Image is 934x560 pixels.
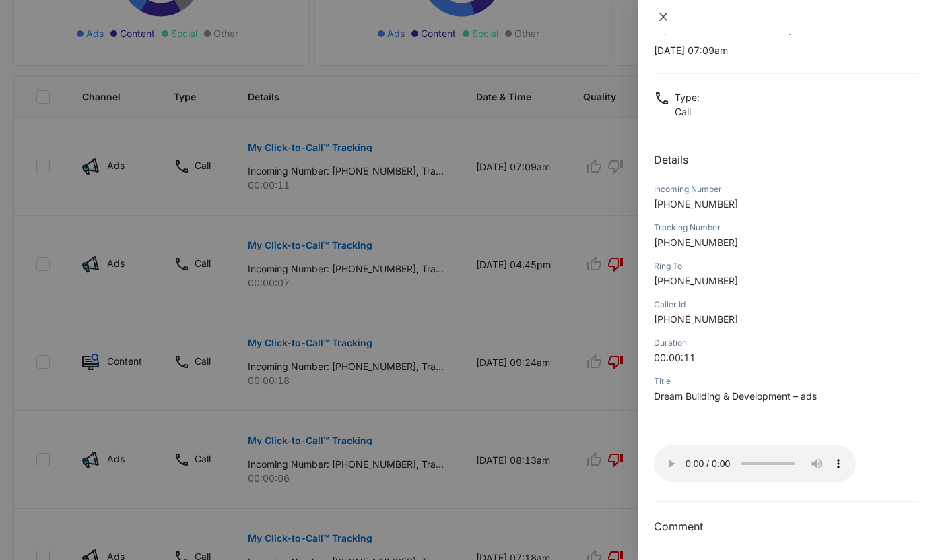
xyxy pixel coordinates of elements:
[654,43,918,57] p: [DATE] 07:09am
[654,11,673,23] button: Close
[654,375,918,387] div: Title
[51,80,121,88] div: Domain Overview
[654,518,918,534] h3: Comment
[134,78,145,89] img: tab_keywords_by_traffic_grey.svg
[36,78,47,89] img: tab_domain_overview_orange.svg
[658,11,669,22] span: close
[38,22,66,32] div: v 4.0.25
[675,104,700,119] p: Call
[654,352,696,363] span: 00:00:11
[654,198,738,210] span: [PHONE_NUMBER]
[22,35,32,46] img: website_grey.svg
[654,237,738,248] span: [PHONE_NUMBER]
[149,80,227,88] div: Keywords by Traffic
[654,183,918,195] div: Incoming Number
[654,390,817,402] span: Dream Building & Development – ads
[654,152,918,168] h2: Details
[654,275,738,286] span: [PHONE_NUMBER]
[654,445,856,482] audio: Your browser does not support the audio tag.
[35,35,148,46] div: Domain: [DOMAIN_NAME]
[675,90,700,104] p: Type :
[654,313,738,325] span: [PHONE_NUMBER]
[654,222,918,234] div: Tracking Number
[654,260,918,272] div: Ring To
[654,299,918,311] div: Caller Id
[654,337,918,349] div: Duration
[22,22,32,32] img: logo_orange.svg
